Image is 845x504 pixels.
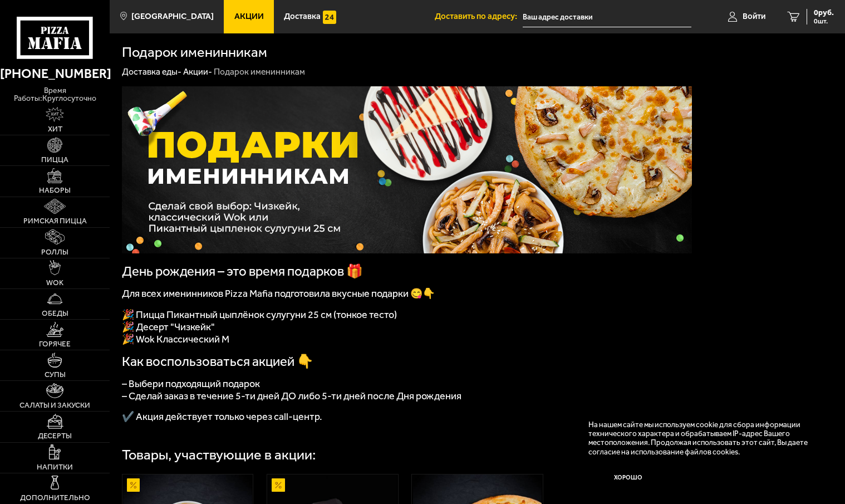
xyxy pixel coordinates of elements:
[37,463,73,471] span: Напитки
[122,263,363,279] span: День рождения – это время подарков 🎁
[39,340,71,348] span: Горячее
[23,217,87,225] span: Римская пицца
[122,378,260,390] span: – Выбери подходящий подарок
[122,86,692,253] img: 1024x1024
[46,279,63,287] span: WOK
[122,354,313,369] span: Как воспользоваться акцией 👇
[122,45,267,59] h1: Подарок именинникам
[743,12,765,21] span: Войти
[41,248,68,256] span: Роллы
[234,12,264,21] span: Акции
[122,448,316,462] div: Товары, участвующие в акции:
[122,66,181,77] a: Доставка еды-
[523,7,692,27] input: Ваш адрес доставки
[38,432,72,440] span: Десерты
[122,321,215,333] span: 🎉 Десерт "Чизкейк"
[122,309,397,321] span: 🎉 Пицца Пикантный цыплёнок сулугуни 25 см (тонкое тесто)
[323,11,336,24] img: 15daf4d41897b9f0e9f617042186c801.svg
[20,494,90,502] span: Дополнительно
[127,478,140,492] img: Акционный
[272,478,285,492] img: Акционный
[131,12,214,21] span: [GEOGRAPHIC_DATA]
[41,156,68,164] span: Пицца
[814,9,834,17] span: 0 руб.
[39,187,71,194] span: Наборы
[48,125,62,133] span: Хит
[284,12,321,21] span: Доставка
[122,410,322,423] span: ✔️ Акция действует только через call-центр.
[45,371,66,379] span: Супы
[588,464,667,491] button: Хорошо
[814,18,834,25] span: 0 шт.
[19,402,90,409] span: Салаты и закуски
[122,333,229,345] span: 🎉 Wok Классический М
[214,66,305,78] div: Подарок именинникам
[588,420,818,457] p: На нашем сайте мы используем cookie для сбора информации технического характера и обрабатываем IP...
[183,66,212,77] a: Акции-
[122,390,461,402] span: – Сделай заказ в течение 5-ти дней ДО либо 5-ти дней после Дня рождения
[42,310,68,317] span: Обеды
[435,12,523,21] span: Доставить по адресу:
[122,287,435,300] span: Для всех именинников Pizza Mafia подготовила вкусные подарки 😋👇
